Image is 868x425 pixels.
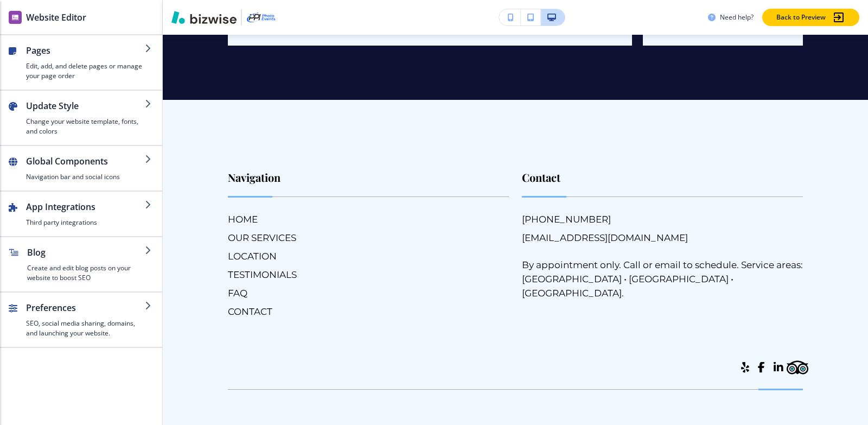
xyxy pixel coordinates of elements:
h2: Global Components [26,155,145,168]
h4: Third party integrations [26,218,145,227]
h2: Website Editor [26,11,86,24]
h6: By appointment only. Call or email to schedule. Service areas: [GEOGRAPHIC_DATA] • [GEOGRAPHIC_DA... [522,258,803,300]
h6: HOME [228,212,509,226]
h6: FAQ [228,286,509,300]
img: Your Logo [246,11,276,23]
h6: OUR SERVICES [228,231,509,245]
h6: TESTIMONIALS [228,268,509,282]
h4: Navigation bar and social icons [26,172,145,182]
h4: Change your website template, fonts, and colors [26,117,145,136]
img: editor icon [9,11,22,24]
h6: CONTACT [228,305,509,319]
h4: Create and edit blog posts on your website to boost SEO [27,263,145,283]
h2: App Integrations [26,200,145,213]
h4: SEO, social media sharing, domains, and launching your website. [26,319,145,338]
a: [EMAIL_ADDRESS][DOMAIN_NAME] [522,231,688,245]
img: Bizwise Logo [171,11,237,24]
h2: Pages [26,44,145,57]
h6: LOCATION [228,249,509,263]
h2: Update Style [26,99,145,112]
button: Back to Preview [762,9,859,26]
a: [PHONE_NUMBER] [522,212,611,226]
h4: Edit, add, and delete pages or manage your page order [26,61,145,81]
h3: Need help? [720,12,754,22]
strong: Navigation [228,170,280,185]
h2: Preferences [26,301,145,314]
h2: Blog [27,246,145,259]
p: Back to Preview [776,12,826,22]
strong: Contact [522,170,560,185]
